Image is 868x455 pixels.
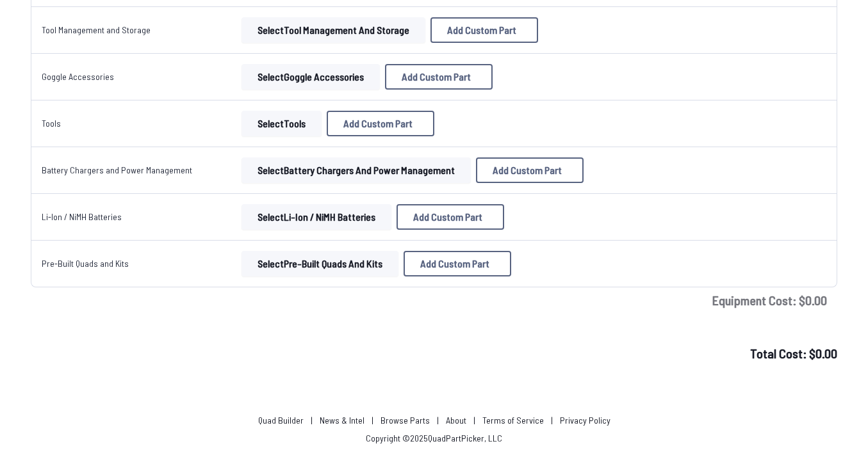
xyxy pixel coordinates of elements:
a: About [446,415,466,426]
button: SelectTool Management and Storage [242,17,425,43]
td: Equipment Cost: $ 0.00 [31,287,837,313]
a: News & Intel [320,415,364,426]
a: Tools [42,118,61,129]
p: Copyright © 2025 QuadPartPicker, LLC [366,432,502,445]
button: Add Custom Part [385,64,493,90]
span: Add Custom Part [402,72,471,82]
span: Add Custom Part [493,165,562,175]
a: Goggle Accessories [42,71,114,82]
a: Li-Ion / NiMH Batteries [42,211,122,222]
button: SelectPre-Built Quads and Kits [242,251,398,276]
a: SelectPre-Built Quads and Kits [239,251,401,276]
button: Add Custom Part [327,111,434,136]
button: SelectTools [242,111,322,136]
button: Add Custom Part [476,157,584,183]
a: SelectGoggle Accessories [239,64,382,90]
span: Add Custom Part [413,212,482,222]
button: SelectBattery Chargers and Power Management [242,157,471,183]
a: SelectLi-Ion / NiMH Batteries [239,204,394,230]
span: Add Custom Part [343,118,413,129]
a: SelectTools [239,111,324,136]
button: Add Custom Part [404,251,511,276]
button: SelectGoggle Accessories [242,64,380,90]
a: Browse Parts [381,415,430,426]
span: Total Cost: $ 0.00 [750,346,837,361]
button: Add Custom Part [430,17,538,43]
p: | | | | | [253,414,616,427]
a: Tool Management and Storage [42,24,151,35]
a: Pre-Built Quads and Kits [42,258,129,269]
a: SelectBattery Chargers and Power Management [239,157,473,183]
button: SelectLi-Ion / NiMH Batteries [242,204,391,230]
a: Privacy Policy [560,415,610,426]
a: Battery Chargers and Power Management [42,164,192,175]
span: Add Custom Part [420,259,489,269]
button: Add Custom Part [397,204,504,230]
span: Add Custom Part [447,25,516,35]
a: SelectTool Management and Storage [239,17,428,43]
a: Quad Builder [258,415,304,426]
a: Terms of Service [482,415,544,426]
